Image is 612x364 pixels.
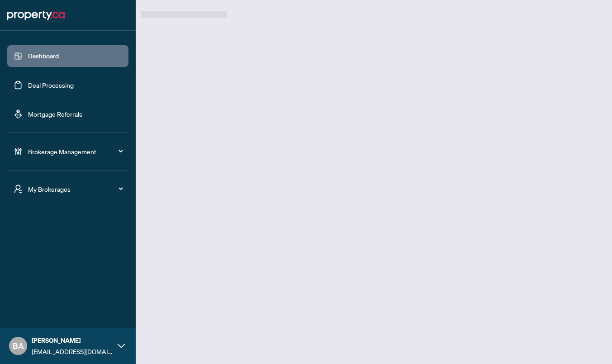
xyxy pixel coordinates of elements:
span: [EMAIL_ADDRESS][DOMAIN_NAME] [32,346,113,356]
img: logo [7,8,65,23]
a: Mortgage Referrals [28,110,82,118]
span: user-switch [14,184,23,194]
a: Deal Processing [28,81,74,89]
span: Brokerage Management [28,147,122,156]
span: BA [13,340,24,352]
span: [PERSON_NAME] [32,336,113,345]
span: My Brokerages [28,184,122,194]
a: Dashboard [28,52,59,60]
